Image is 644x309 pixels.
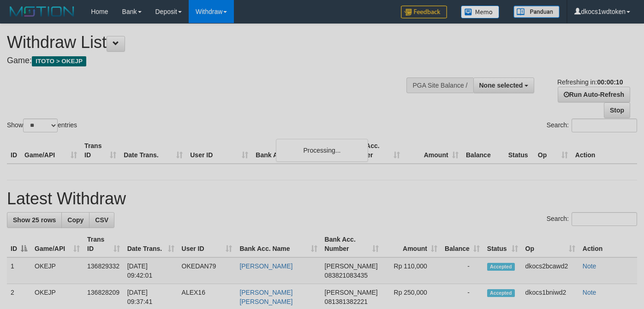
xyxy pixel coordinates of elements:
[547,119,637,132] label: Search:
[441,257,483,284] td: -
[120,137,186,164] th: Date Trans.
[178,257,236,284] td: OKEDAN79
[21,137,81,164] th: Game/API
[558,87,630,102] a: Run Auto-Refresh
[13,216,56,224] span: Show 25 rows
[572,119,637,132] input: Search:
[186,137,252,164] th: User ID
[252,137,345,164] th: Bank Acc. Name
[7,257,31,284] td: 1
[572,137,637,164] th: Action
[178,231,236,257] th: User ID: activate to sort column ascending
[31,257,83,284] td: OKEJP
[89,212,114,228] a: CSV
[401,6,447,18] img: Feedback.jpg
[325,272,368,279] span: Copy 083821083435 to clipboard
[7,190,637,208] h1: Latest Withdraw
[23,119,58,132] select: Showentries
[61,212,89,228] a: Copy
[583,262,596,270] a: Note
[7,5,77,18] img: MOTION_logo.png
[522,231,579,257] th: Op: activate to sort column ascending
[325,262,378,270] span: [PERSON_NAME]
[572,212,637,226] input: Search:
[583,289,596,296] a: Note
[441,231,483,257] th: Balance: activate to sort column ascending
[479,82,523,89] span: None selected
[513,6,560,18] img: panduan.png
[325,298,368,305] span: Copy 081381382221 to clipboard
[7,56,420,65] h4: Game:
[67,216,83,224] span: Copy
[7,119,77,132] label: Show entries
[239,289,292,305] a: [PERSON_NAME] [PERSON_NAME]
[547,212,637,226] label: Search:
[473,77,535,93] button: None selected
[597,78,623,86] strong: 00:00:10
[95,216,108,224] span: CSV
[483,231,522,257] th: Status: activate to sort column ascending
[522,257,579,284] td: dkocs2bcawd2
[7,212,62,228] a: Show 25 rows
[534,137,572,164] th: Op
[81,137,120,164] th: Trans ID
[382,231,441,257] th: Amount: activate to sort column ascending
[7,137,21,164] th: ID
[579,231,637,257] th: Action
[462,137,505,164] th: Balance
[487,263,515,271] span: Accepted
[604,102,630,118] a: Stop
[83,257,124,284] td: 136829332
[32,56,86,66] span: ITOTO > OKEJP
[461,6,500,18] img: Button%20Memo.svg
[487,289,515,297] span: Accepted
[325,289,378,296] span: [PERSON_NAME]
[31,231,83,257] th: Game/API: activate to sort column ascending
[404,137,462,164] th: Amount
[406,77,473,93] div: PGA Site Balance /
[83,231,124,257] th: Trans ID: activate to sort column ascending
[505,137,534,164] th: Status
[7,231,31,257] th: ID: activate to sort column descending
[7,33,420,52] h1: Withdraw List
[124,257,178,284] td: [DATE] 09:42:01
[124,231,178,257] th: Date Trans.: activate to sort column ascending
[557,78,623,86] span: Refreshing in:
[321,231,383,257] th: Bank Acc. Number: activate to sort column ascending
[345,137,403,164] th: Bank Acc. Number
[236,231,321,257] th: Bank Acc. Name: activate to sort column ascending
[382,257,441,284] td: Rp 110,000
[239,262,292,270] a: [PERSON_NAME]
[276,139,368,162] div: Processing...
